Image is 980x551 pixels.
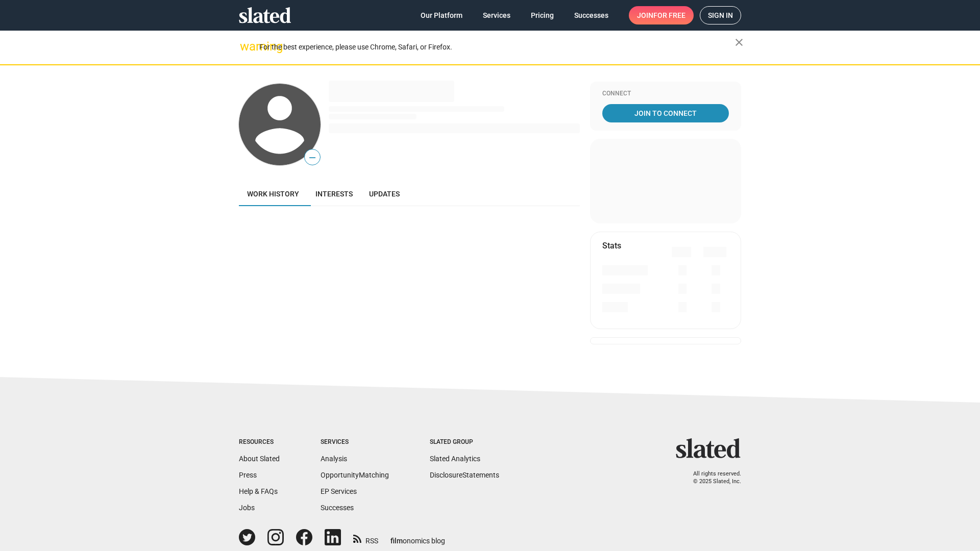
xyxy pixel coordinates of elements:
div: Services [321,438,389,446]
mat-icon: warning [240,40,252,53]
span: Services [483,6,510,24]
div: Resources [239,438,280,446]
a: Successes [566,6,617,24]
a: OpportunityMatching [321,471,389,479]
a: Our Platform [412,6,471,24]
span: Our Platform [421,6,462,24]
a: About Slated [239,455,280,463]
span: Interests [315,190,353,198]
a: Successes [321,504,354,512]
a: Services [475,6,519,24]
a: Interests [307,182,361,206]
p: All rights reserved. © 2025 Slated, Inc. [682,470,741,485]
a: Press [239,471,257,479]
a: Updates [361,182,408,206]
div: Slated Group [430,438,499,446]
a: filmonomics blog [390,528,445,546]
a: Analysis [321,455,347,463]
span: film [390,537,403,545]
span: Work history [247,190,299,198]
span: — [305,151,320,164]
a: Help & FAQs [239,487,278,495]
mat-card-title: Stats [602,240,621,251]
span: Successes [574,6,608,24]
a: EP Services [321,487,357,495]
span: Updates [369,190,400,198]
a: Sign in [700,6,741,24]
a: RSS [353,530,378,546]
a: Slated Analytics [430,455,480,463]
a: Work history [239,182,307,206]
a: Joinfor free [629,6,694,24]
span: Sign in [708,7,733,24]
mat-icon: close [733,36,745,48]
a: Pricing [523,6,562,24]
span: Join [637,6,685,24]
a: Join To Connect [602,104,729,122]
a: DisclosureStatements [430,471,499,479]
div: For the best experience, please use Chrome, Safari, or Firefox. [259,40,735,54]
span: for free [653,6,685,24]
span: Join To Connect [604,104,727,122]
a: Jobs [239,504,255,512]
span: Pricing [531,6,554,24]
div: Connect [602,90,729,98]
